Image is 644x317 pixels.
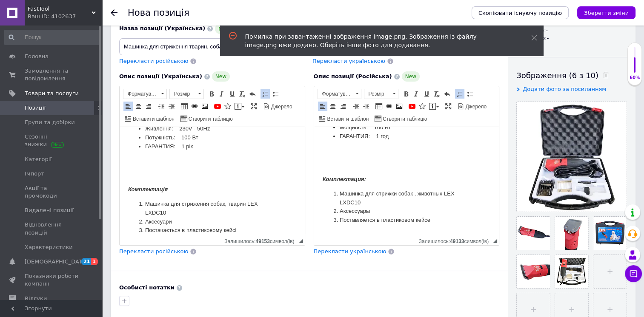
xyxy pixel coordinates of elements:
span: Групи та добірки [25,119,75,126]
span: FastTool [28,5,92,13]
span: Джерело [270,103,292,110]
li: Машинка для стрижки собак , животных LEX LXDC10 [26,62,160,80]
a: Максимізувати [249,102,258,111]
a: Джерело [262,102,294,111]
a: Вставити повідомлення [233,102,246,111]
span: 49133 [450,238,464,244]
span: Відновлення позицій [25,221,79,236]
span: Форматування [123,89,158,99]
span: Опис позиції (Російська) [314,73,392,79]
a: Форматування [318,89,361,99]
iframe: Редактор, 2ABFA9FE-127B-46C7-870E-046BD3484E32 [120,127,305,233]
li: Поставляется в пластиковом кейсе [26,89,160,98]
a: Збільшити відступ [361,102,371,111]
div: Створено: - [516,27,627,34]
span: Розмір [170,89,195,99]
a: Розмір [169,89,204,99]
a: По правому краю [338,102,348,111]
a: Розмір [364,89,398,99]
span: Вставити шаблон [326,116,369,123]
span: Створити таблицю [187,116,233,123]
span: Видалені позиції [25,207,74,214]
a: По лівому краю [123,102,133,111]
span: Головна [25,53,49,60]
span: Форматування [318,89,353,99]
div: Повернутися назад [111,9,117,16]
a: Додати відео з YouTube [407,102,417,111]
a: Вставити/видалити нумерований список [260,89,270,99]
span: Характеристики [25,243,73,251]
li: ГАРАНТИЯ: 1 год [26,5,160,14]
span: Перекласти російською [119,58,188,64]
span: Сезонні знижки [25,133,79,148]
a: Видалити форматування [432,89,441,99]
a: Зменшити відступ [351,102,361,111]
a: Вставити/Редагувати посилання (Ctrl+L) [190,102,199,111]
li: Аксессуары [26,80,160,89]
a: Жирний (Ctrl+B) [207,89,216,99]
div: 60% Якість заповнення [627,42,642,85]
span: Створити таблицю [381,116,427,123]
a: Вставити шаблон [318,114,370,123]
a: Вставити іконку [418,102,427,111]
a: Максимізувати [444,102,453,111]
span: Показники роботи компанії [25,272,79,288]
div: Оновлено: - [516,34,627,42]
a: Повернути (Ctrl+Z) [248,89,257,99]
span: Вставити шаблон [132,116,175,123]
a: Зображення [395,102,404,111]
li: Машинка для стриження собак, тварин LEX LXDC10 [26,73,160,91]
a: Вставити/Редагувати посилання (Ctrl+L) [384,102,394,111]
span: Категорії [25,156,52,163]
div: 60% [628,75,641,81]
span: Перекласти українською [314,248,386,255]
span: 1 [91,258,98,265]
a: Створити таблицю [179,114,234,123]
span: 49153 [255,238,269,244]
button: Чат з покупцем [625,265,642,282]
span: Скопіювати існуючу позицію [478,10,562,16]
span: Потягніть для зміни розмірів [493,239,497,243]
a: Повернути (Ctrl+Z) [442,89,452,99]
span: Товари та послуги [25,90,79,97]
a: По правому краю [144,102,153,111]
button: Скопіювати існуючу позицію [472,6,569,19]
li: Аксесуари [26,91,160,99]
span: Позиції [25,104,46,112]
a: Вставити/видалити нумерований список [455,89,464,99]
input: Пошук [4,30,100,45]
a: Вставити повідомлення [428,102,440,111]
a: Таблиця [374,102,384,111]
a: Зменшити відступ [157,102,166,111]
a: Джерело [456,102,488,111]
div: Ваш ID: 4102637 [28,13,102,20]
a: Підкреслений (Ctrl+U) [422,89,431,99]
span: New [212,71,230,82]
a: Таблиця [180,102,189,111]
span: Додати фото за посиланням [523,86,606,92]
span: Імпорт [25,170,44,178]
span: [DEMOGRAPHIC_DATA] [25,258,88,266]
div: Кiлькiсть символiв [419,236,493,244]
span: Опис позиції (Українська) [119,73,202,79]
span: Відгуки [25,295,47,303]
a: По лівому краю [318,102,327,111]
span: Перекласти українською [312,58,385,64]
em: Комплектация: [9,49,52,55]
div: Помилка при завантаженні зображення image.png. Зображення із файлу image.png вже додано. Оберіть ... [245,32,510,49]
span: 21 [81,258,91,265]
span: Замовлення та повідомлення [25,67,79,82]
span: Потягніть для зміни розмірів [299,239,303,243]
a: Вставити іконку [223,102,232,111]
a: Підкреслений (Ctrl+U) [227,89,237,99]
span: Назва позиції (Українська) [119,25,205,31]
a: Вставити шаблон [123,114,176,123]
h1: Нова позиція [128,8,189,18]
a: По центру [328,102,338,111]
span: New [215,24,233,34]
span: Джерело [464,103,487,110]
li: ГАРАНТИЯ: 1 рік [26,15,160,24]
iframe: Редактор, EB89A0CC-A58A-43D5-B4FF-BA2D8970958D [314,127,499,233]
li: Постачається в пластиковому кейсі [26,99,160,108]
a: Видалити форматування [238,89,247,99]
